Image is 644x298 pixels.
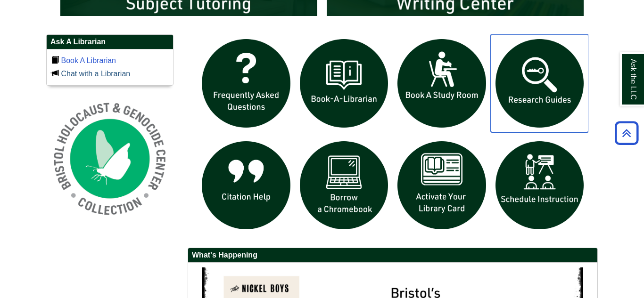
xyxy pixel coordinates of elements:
[295,34,393,132] img: Book a Librarian icon links to book a librarian web page
[61,56,116,64] a: Book A Librarian
[295,137,393,234] img: Borrow a chromebook icon links to the borrow a chromebook web page
[197,34,295,132] img: frequently asked questions
[47,35,173,49] h2: Ask A Librarian
[46,95,173,222] img: Holocaust and Genocide Collection
[393,137,491,234] img: activate Library Card icon links to form to activate student ID into library card
[491,34,589,132] img: Research Guides icon links to research guides web page
[188,248,597,263] h2: What's Happening
[197,137,295,234] img: citation help icon links to citation help guide page
[611,127,642,139] a: Back to Top
[491,137,589,234] img: For faculty. Schedule Library Instruction icon links to form.
[393,34,491,132] img: book a study room icon links to book a study room web page
[61,70,130,78] a: Chat with a Librarian
[197,34,588,238] div: slideshow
